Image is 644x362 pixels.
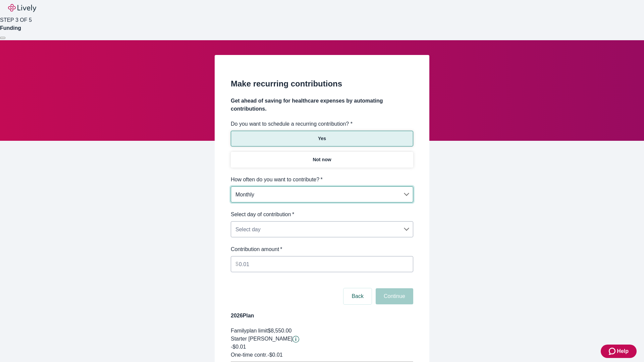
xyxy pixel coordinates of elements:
[601,345,637,358] button: Zendesk support iconHelp
[231,188,413,201] div: Monthly
[617,347,629,355] span: Help
[231,97,413,113] h4: Get ahead of saving for healthcare expenses by automating contributions.
[292,336,299,343] svg: Starter penny details
[231,312,413,320] h4: 2026 Plan
[231,344,246,350] span: -$0.01
[231,176,323,184] label: How often do you want to contribute?
[343,288,372,304] button: Back
[8,4,36,12] img: Lively
[231,336,292,342] span: Starter [PERSON_NAME]
[609,347,617,355] svg: Zendesk support icon
[267,352,282,358] span: - $0.01
[231,131,413,146] button: Yes
[231,210,294,219] label: Select day of contribution
[231,245,282,253] label: Contribution amount
[318,135,326,142] p: Yes
[268,328,291,334] span: $8,550.00
[231,78,413,90] h2: Make recurring contributions
[239,257,413,271] input: $0.00
[292,336,299,343] button: Lively will contribute $0.01 to establish your account
[235,260,238,268] p: $
[231,152,413,168] button: Not now
[231,328,268,334] span: Family plan limit
[231,120,353,128] label: Do you want to schedule a recurring contribution? *
[231,223,413,236] div: Select day
[313,156,331,163] p: Not now
[231,352,267,358] span: One-time contr.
